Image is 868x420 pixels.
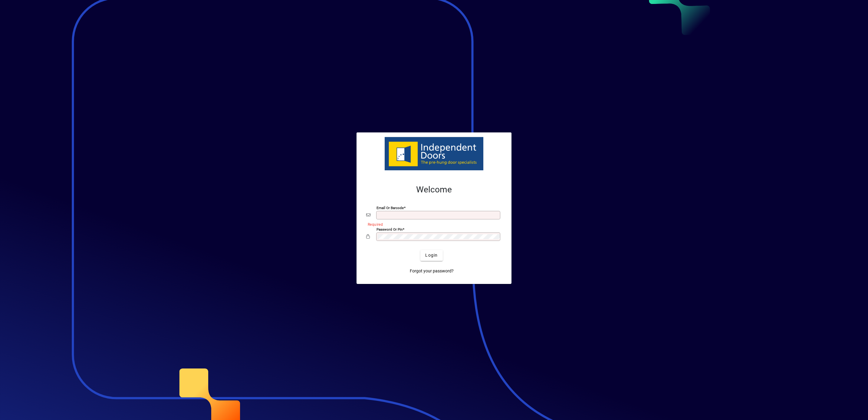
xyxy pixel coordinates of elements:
[366,185,502,195] h2: Welcome
[420,250,442,261] button: Login
[425,252,438,258] span: Login
[407,266,456,277] a: Forgot your password?
[410,268,454,274] span: Forgot your password?
[376,227,403,231] mat-label: Password or Pin
[376,205,404,210] mat-label: Email or Barcode
[368,221,497,227] mat-error: Required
